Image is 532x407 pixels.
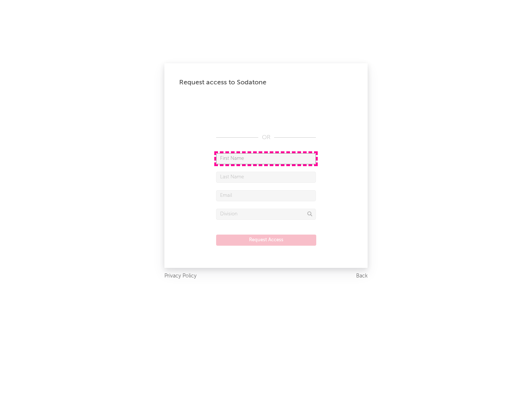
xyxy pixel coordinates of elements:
[216,209,316,220] input: Division
[216,153,316,164] input: First Name
[179,78,353,87] div: Request access to Sodatone
[216,133,316,142] div: OR
[164,272,197,281] a: Privacy Policy
[216,172,316,183] input: Last Name
[216,235,316,246] button: Request Access
[356,272,368,281] a: Back
[216,190,316,201] input: Email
